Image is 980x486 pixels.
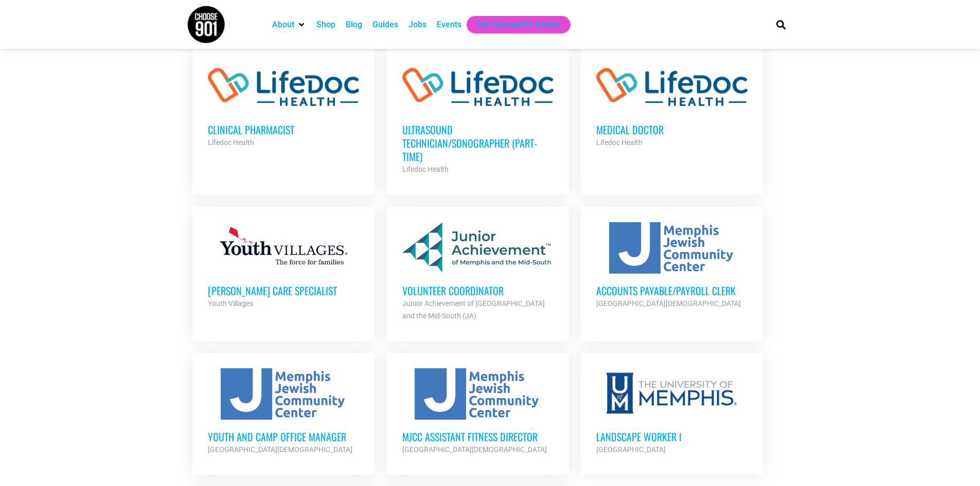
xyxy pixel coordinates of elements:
[387,207,569,337] a: Volunteer Coordinator Junior Achievement of [GEOGRAPHIC_DATA] and the Mid-South (JA)
[596,138,643,147] strong: Lifedoc Health
[402,430,554,443] h3: MJCC Assistant Fitness Director
[208,445,352,454] strong: [GEOGRAPHIC_DATA][DEMOGRAPHIC_DATA]
[402,284,554,297] h3: Volunteer Coordinator
[208,284,359,297] h3: [PERSON_NAME] Care Specialist
[402,445,547,454] strong: [GEOGRAPHIC_DATA][DEMOGRAPHIC_DATA]
[581,353,763,471] a: Landscape Worker I [GEOGRAPHIC_DATA]
[208,123,359,136] h3: Clinical Pharmacist
[387,46,569,191] a: Ultrasound Technician/Sonographer (Part-Time) Lifedoc Health
[596,299,741,308] strong: [GEOGRAPHIC_DATA][DEMOGRAPHIC_DATA]
[437,19,461,31] a: Events
[596,430,747,443] h3: Landscape Worker I
[477,19,560,31] a: Get Choose901 Emails
[346,19,362,31] a: Blog
[408,19,426,31] a: Jobs
[402,165,449,173] strong: Lifedoc Health
[267,16,759,33] nav: Main nav
[387,353,569,471] a: MJCC Assistant Fitness Director [GEOGRAPHIC_DATA][DEMOGRAPHIC_DATA]
[596,445,666,454] strong: [GEOGRAPHIC_DATA]
[192,46,375,164] a: Clinical Pharmacist Lifedoc Health
[772,16,789,33] div: Search
[192,207,375,325] a: [PERSON_NAME] Care Specialist Youth Villages
[596,123,747,136] h3: Medical Doctor
[192,353,375,471] a: Youth and Camp Office Manager [GEOGRAPHIC_DATA][DEMOGRAPHIC_DATA]
[596,284,747,297] h3: Accounts Payable/Payroll Clerk
[208,138,254,147] strong: Lifedoc Health
[272,19,294,31] a: About
[581,46,763,164] a: Medical Doctor Lifedoc Health
[208,299,253,308] strong: Youth Villages
[267,16,311,33] div: About
[316,19,335,31] a: Shop
[581,207,763,325] a: Accounts Payable/Payroll Clerk [GEOGRAPHIC_DATA][DEMOGRAPHIC_DATA]
[402,123,554,163] h3: Ultrasound Technician/Sonographer (Part-Time)
[402,299,545,320] strong: Junior Achievement of [GEOGRAPHIC_DATA] and the Mid-South (JA)
[372,19,398,31] a: Guides
[208,430,359,443] h3: Youth and Camp Office Manager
